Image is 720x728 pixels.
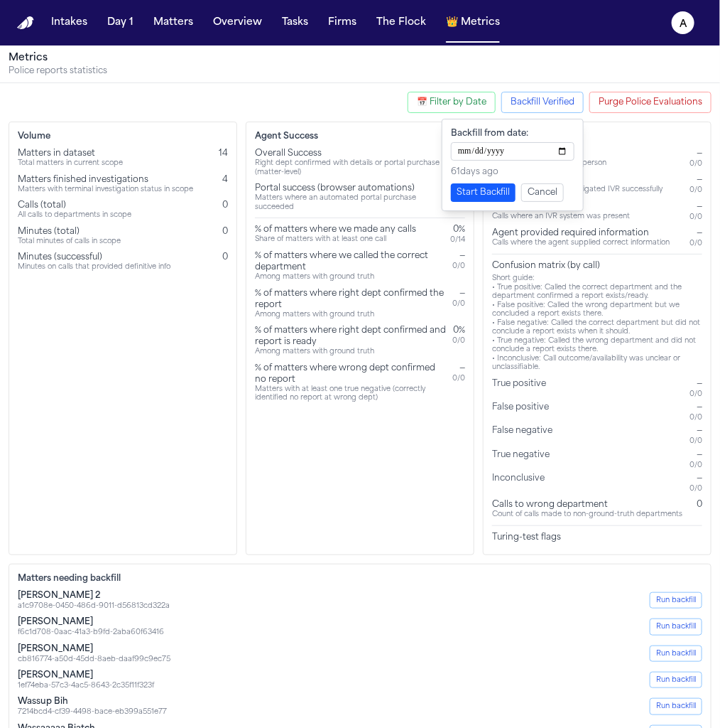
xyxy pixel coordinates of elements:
div: — [689,473,702,484]
a: Home [17,16,34,30]
div: — [689,201,702,213]
div: 0 / 0 [452,262,465,271]
span: 0 [222,201,228,210]
div: Count of calls made to non-ground-truth departments [492,510,682,520]
div: — [689,449,702,461]
span: 0 [222,227,228,236]
div: 0 / 0 [689,186,702,195]
div: [PERSON_NAME] [18,670,154,681]
div: 7214bcd4-cf39-4498-bace-eb399a551e77 [18,707,167,717]
button: Matters [148,10,199,36]
div: 61 days ago [451,166,574,178]
div: Minutes (total) [18,226,121,237]
div: Share of matters with at least one call [255,235,416,245]
button: Purge police evaluations [589,92,711,113]
div: False negative [492,425,558,446]
button: Cancel [521,183,564,202]
div: 0 / 0 [689,413,702,422]
div: Portal success (browser automations) [255,183,442,194]
div: — [452,250,465,262]
div: — [689,148,702,159]
button: Run backfill [650,646,702,662]
div: False positive [492,402,555,422]
h3: Volume [18,131,228,142]
div: Among matters with ground truth [255,311,447,320]
div: Right dept confirmed with details or portal purchase (matter-level) [255,159,442,177]
div: 0 / 0 [689,390,702,399]
h3: Matters needing backfill [18,573,702,584]
div: 0 / 0 [452,336,465,346]
div: Wassup Bih [18,696,167,707]
div: — [689,425,702,437]
div: 0 / 0 [452,374,465,383]
button: Day 1 [102,10,139,36]
button: Configure backfill date range [501,92,584,113]
div: cb816774-a50d-45dd-8aeb-daaf99c9ec75 [18,655,170,664]
button: Run backfill [650,672,702,688]
button: Filter metrics by date range [408,92,496,113]
h1: Metrics [9,51,711,65]
div: 0 / 0 [689,213,702,222]
div: a1c9708e-0450-486d-9011-d56813cd322a [18,601,170,611]
div: — [689,174,702,186]
div: 0% [450,224,465,235]
div: — [689,402,702,413]
button: Run backfill [650,698,702,714]
img: Finch Logo [17,16,34,30]
div: Total matters in current scope [18,159,123,168]
div: Total minutes of calls in scope [18,237,121,247]
div: — [452,288,465,299]
label: Backfill from date: [451,128,574,139]
button: Firms [322,10,362,36]
div: Minutes (successful) [18,252,170,263]
div: Matters where an automated portal purchase succeeded [255,194,442,212]
div: Calls to wrong department [492,499,682,510]
div: Agent provided required information [492,227,670,239]
button: Start Backfill [451,183,516,202]
h3: Call Quality [492,131,702,142]
div: Matters in dataset [18,148,123,159]
div: 0 / 0 [689,461,702,470]
button: Tasks [276,10,314,36]
div: % of matters where we called the correct department [255,250,447,273]
div: Overall Success [255,148,442,159]
span: 14 [219,149,228,158]
div: Matters with at least one true negative (correctly identified no report at wrong dept) [255,385,447,403]
div: [PERSON_NAME] 2 [18,590,170,601]
div: Calls (total) [18,200,131,211]
div: Short guide: • True positive: Called the correct department and the department confirmed a report... [492,274,702,373]
button: Run backfill [650,592,702,609]
button: Run backfill [650,619,702,635]
div: — [689,227,702,239]
div: 0 / 0 [689,159,702,168]
button: The Flock [371,10,432,36]
div: Among matters with ground truth [255,273,447,282]
div: Matters finished investigations [18,174,193,186]
button: crownMetrics [440,10,506,36]
div: 0 / 0 [689,437,702,446]
span: 4 [222,176,228,184]
div: 0 / 14 [450,235,465,245]
div: 0 / 0 [689,239,702,248]
span: 0 [697,500,702,509]
button: Intakes [45,10,93,36]
div: 0 / 0 [689,484,702,493]
div: [PERSON_NAME] [18,616,164,628]
div: — [689,378,702,390]
div: % of matters where wrong dept confirmed no report [255,363,447,385]
div: % of matters where we made any calls [255,224,416,235]
div: f6c1d708-0aac-41a3-b9fd-2aba60f63416 [18,628,164,637]
div: Matters with terminal investigation status in scope [18,186,193,195]
div: — [452,363,465,374]
div: 0% [452,325,465,336]
div: 0 / 0 [452,299,465,309]
p: Police reports statistics [9,65,711,77]
button: Overview [207,10,268,36]
div: Calls where an IVR system was present [492,213,630,222]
